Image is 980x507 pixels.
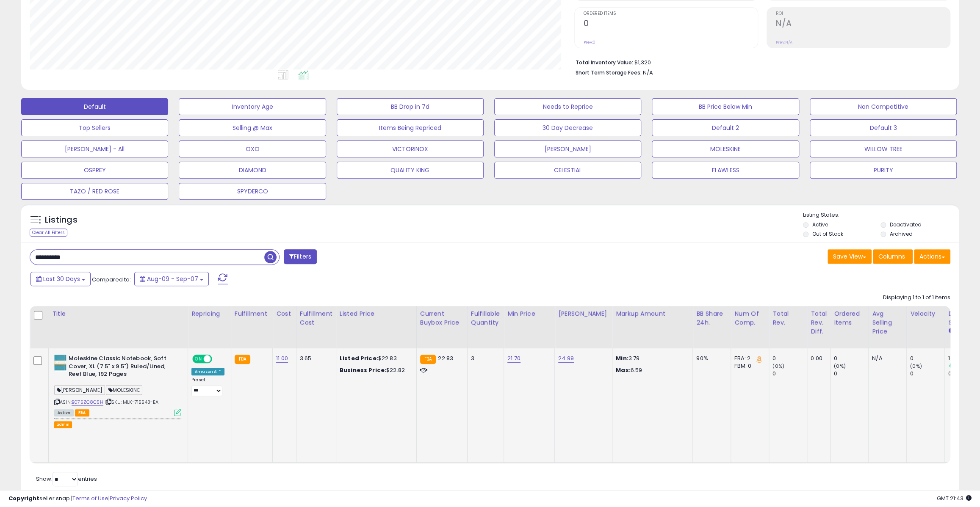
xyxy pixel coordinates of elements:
[910,355,944,362] div: 0
[235,309,269,318] div: Fulfillment
[54,421,72,428] button: admin
[696,355,724,362] div: 90%
[872,309,903,336] div: Avg Selling Price
[276,309,293,318] div: Cost
[890,230,913,237] label: Archived
[340,366,386,374] b: Business Price:
[652,162,799,179] button: FLAWLESS
[834,363,846,369] small: (0%)
[803,211,959,219] p: Listing States:
[438,354,453,362] span: 22.83
[106,385,142,395] span: MOLESKINE
[69,355,172,380] b: Moleskine Classic Notebook, Soft Cover, XL (7.5" x 9.5") Ruled/Lined, Reef Blue, 192 Pages
[812,230,843,237] label: Out of Stock
[652,119,799,136] button: Default 2
[72,399,103,406] a: B075ZC8C5H
[337,98,484,115] button: BB Drop in 7d
[643,69,653,77] span: N/A
[420,309,464,327] div: Current Buybox Price
[616,354,628,362] strong: Min:
[890,221,922,228] label: Deactivated
[507,309,551,318] div: Min Price
[110,494,147,502] a: Privacy Policy
[21,119,168,136] button: Top Sellers
[54,355,181,415] div: ASIN:
[776,19,950,30] h2: N/A
[878,252,905,261] span: Columns
[179,183,326,200] button: SPYDERCO
[340,309,413,318] div: Listed Price
[36,475,97,483] span: Show: entries
[910,370,944,377] div: 0
[652,141,799,157] button: MOLESKINE
[494,119,641,136] button: 30 Day Decrease
[734,362,762,370] div: FBM: 0
[558,354,574,363] a: 24.99
[337,162,484,179] button: QUALITY KING
[558,309,609,318] div: [PERSON_NAME]
[30,229,67,237] div: Clear All Filters
[811,309,827,336] div: Total Rev. Diff.
[948,309,979,327] div: Days In Stock
[179,141,326,157] button: OXO
[52,309,184,318] div: Title
[948,327,953,335] small: Days In Stock.
[810,141,957,157] button: WILLOW TREE
[54,355,66,372] img: 31lQx9-H8wL._SL40_.jpg
[284,249,317,264] button: Filters
[211,355,224,363] span: OFF
[134,272,209,286] button: Aug-09 - Sep-07
[772,355,807,362] div: 0
[810,98,957,115] button: Non Competitive
[179,98,326,115] button: Inventory Age
[340,354,378,362] b: Listed Price:
[734,309,765,327] div: Num of Comp.
[914,249,950,264] button: Actions
[616,366,631,374] strong: Max:
[576,59,633,66] b: Total Inventory Value:
[72,494,108,502] a: Terms of Use
[75,409,89,416] span: FBA
[828,249,872,264] button: Save View
[179,119,326,136] button: Selling @ Max
[883,294,950,302] div: Displaying 1 to 1 of 1 items
[494,98,641,115] button: Needs to Reprice
[471,355,497,362] div: 3
[300,355,329,362] div: 3.65
[43,275,80,283] span: Last 30 Days
[494,162,641,179] button: CELESTIAL
[8,494,39,502] strong: Copyright
[420,355,436,364] small: FBA
[696,309,727,327] div: BB Share 24h.
[235,355,250,364] small: FBA
[191,368,224,375] div: Amazon AI *
[872,355,900,362] div: N/A
[179,162,326,179] button: DIAMOND
[910,309,941,318] div: Velocity
[576,69,642,76] b: Short Term Storage Fees:
[21,141,168,157] button: [PERSON_NAME] - All
[576,57,944,67] li: $1,320
[471,309,500,327] div: Fulfillable Quantity
[337,119,484,136] button: Items Being Repriced
[147,275,198,283] span: Aug-09 - Sep-07
[340,366,410,374] div: $22.82
[776,11,950,16] span: ROI
[21,183,168,200] button: TAZO / RED ROSE
[616,355,686,362] p: 3.79
[584,40,595,45] small: Prev: 0
[810,162,957,179] button: PURITY
[772,309,803,327] div: Total Rev.
[191,309,227,318] div: Repricing
[193,355,204,363] span: ON
[772,370,807,377] div: 0
[45,214,78,226] h5: Listings
[300,309,332,327] div: Fulfillment Cost
[507,354,520,363] a: 21.70
[337,141,484,157] button: VICTORINOX
[834,309,865,327] div: Ordered Items
[584,19,758,30] h2: 0
[105,399,158,405] span: | SKU: MLK-715543-EA
[772,363,784,369] small: (0%)
[616,309,689,318] div: Markup Amount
